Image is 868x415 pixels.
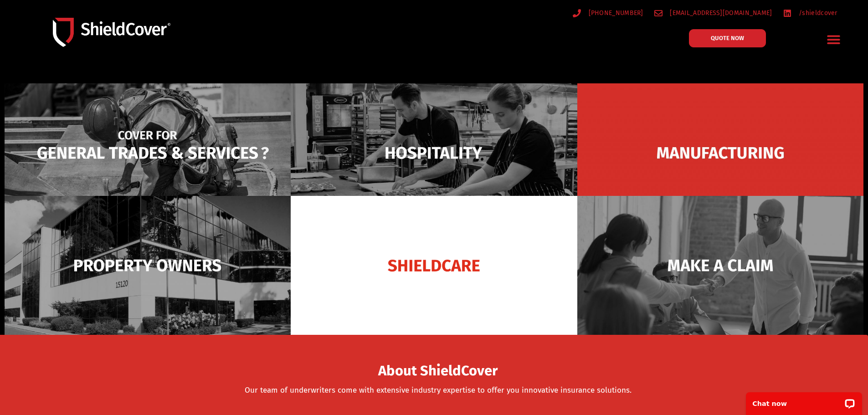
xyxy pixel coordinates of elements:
[573,7,643,19] a: [PHONE_NUMBER]
[378,368,498,377] a: About ShieldCover
[783,7,837,19] a: /shieldcover
[378,365,498,377] span: About ShieldCover
[689,29,766,47] a: QUOTE NOW
[796,7,837,19] span: /shieldcover
[823,29,845,50] div: Menu Toggle
[668,7,772,19] span: [EMAIL_ADDRESS][DOMAIN_NAME]
[53,18,170,46] img: Shield-Cover-Underwriting-Australia-logo-full
[586,7,643,19] span: [PHONE_NUMBER]
[740,386,868,415] iframe: LiveChat chat widget
[711,35,744,41] span: QUOTE NOW
[245,385,632,395] a: Our team of underwriters come with extensive industry expertise to offer you innovative insurance...
[654,7,772,19] a: [EMAIL_ADDRESS][DOMAIN_NAME]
